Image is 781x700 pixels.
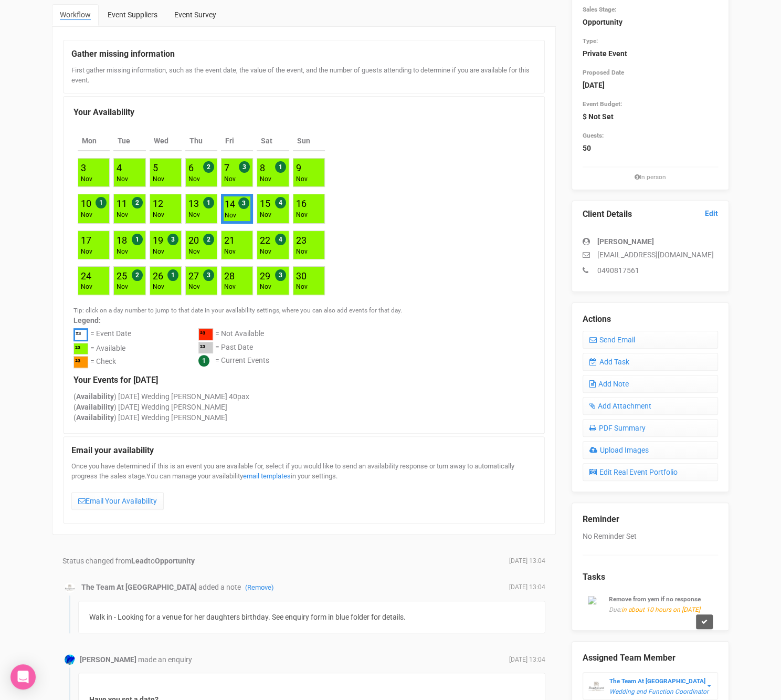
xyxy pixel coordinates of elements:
[583,132,604,139] small: Guests:
[296,270,307,281] a: 30
[81,211,92,220] div: Nov
[588,678,604,694] img: BGLogo.jpg
[509,583,545,592] span: [DATE] 13:04
[260,270,270,281] a: 29
[73,307,402,314] small: Tip: click on a day number to jump to that date in your availability settings, where you can also...
[90,328,131,343] div: = Event Date
[609,688,709,695] em: Wedding and Function Coordinator
[583,503,718,620] div: No Reminder Set
[198,328,213,340] div: ²³
[293,131,325,151] th: Sun
[71,445,536,457] legend: Email your availability
[583,353,718,371] a: Add Task
[166,4,224,25] a: Event Survey
[153,283,164,291] div: Nov
[73,391,534,402] div: ( ) [DATE] Wedding [PERSON_NAME] 40pax
[76,392,114,401] strong: Availability
[243,472,291,480] a: email templates
[96,197,107,208] span: 1
[203,234,214,245] span: 2
[153,175,164,184] div: Nov
[224,283,236,291] div: Nov
[260,247,271,256] div: Nov
[73,412,534,423] div: ( ) [DATE] Wedding [PERSON_NAME]
[225,211,236,220] div: Nov
[239,161,250,173] span: 3
[90,343,125,357] div: = Available
[117,175,128,184] div: Nov
[583,100,622,108] small: Event Budget:
[117,270,127,281] a: 25
[597,237,654,246] strong: [PERSON_NAME]
[296,162,301,173] a: 9
[73,328,88,341] div: ²³
[705,208,718,218] a: Edit
[81,270,91,281] a: 24
[153,198,163,209] a: 12
[71,462,536,515] div: Once you have determined if this is an event you are available for, select if you would like to s...
[188,211,200,220] div: Nov
[245,583,274,591] a: (Remove)
[275,234,286,245] span: 4
[260,283,271,291] div: Nov
[609,606,700,613] em: Due:
[238,197,249,209] span: 3
[509,655,545,664] span: [DATE] 13:04
[257,131,289,151] th: Sat
[117,235,127,246] a: 18
[583,331,718,349] a: Send Email
[583,249,718,260] p: [EMAIL_ADDRESS][DOMAIN_NAME]
[203,161,214,173] span: 2
[153,162,158,173] a: 5
[583,514,718,526] legend: Reminder
[73,356,88,368] div: ²³
[296,211,308,220] div: Nov
[153,235,163,246] a: 19
[296,283,308,291] div: Nov
[81,198,91,209] a: 10
[583,463,718,481] a: Edit Real Event Portfolio
[81,583,197,591] strong: The Team At [GEOGRAPHIC_DATA]
[71,48,536,60] legend: Gather missing information
[52,4,99,26] a: Workflow
[215,328,264,342] div: = Not Available
[225,198,235,210] a: 14
[100,4,165,25] a: Event Suppliers
[117,162,122,173] a: 4
[188,175,200,184] div: Nov
[117,283,128,291] div: Nov
[65,654,75,665] img: Profile Image
[260,211,271,220] div: Nov
[185,131,217,151] th: Thu
[583,375,718,393] a: Add Note
[81,283,92,291] div: Nov
[583,441,718,459] a: Upload Images
[621,606,700,613] span: in about 10 hours on [DATE]
[583,49,627,58] strong: Private Event
[215,355,269,367] div: = Current Events
[583,81,605,89] strong: [DATE]
[188,235,199,246] a: 20
[146,472,337,480] span: You can manage your availability in your settings.
[117,211,128,220] div: Nov
[188,162,194,173] a: 6
[117,198,127,209] a: 11
[132,197,143,208] span: 2
[260,198,270,209] a: 15
[224,162,229,173] a: 7
[198,342,213,354] div: ²³
[609,595,701,603] small: Remove from yem if no response
[153,247,164,256] div: Nov
[583,397,718,415] a: Add Attachment
[275,197,286,208] span: 4
[65,582,75,593] img: BGLogo.jpg
[275,161,286,173] span: 1
[73,343,88,355] div: ²³
[113,131,145,151] th: Tue
[76,413,114,422] strong: Availability
[153,270,163,281] a: 26
[583,672,718,699] button: The Team At [GEOGRAPHIC_DATA] Wedding and Function Coordinator
[153,211,164,220] div: Nov
[224,247,236,256] div: Nov
[167,269,178,281] span: 1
